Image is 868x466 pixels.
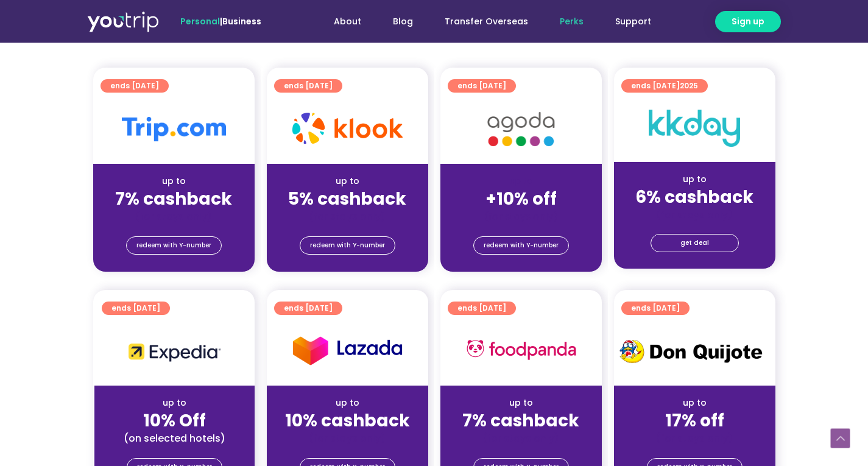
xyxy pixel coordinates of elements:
[180,15,261,27] span: |
[715,11,781,32] a: Sign up
[448,79,516,93] a: ends [DATE]
[222,15,261,27] a: Business
[544,10,599,33] a: Perks
[631,302,680,315] span: ends [DATE]
[651,234,739,252] a: get deal
[635,185,753,209] strong: 6% cashback
[277,432,418,445] div: (for stays only)
[732,15,764,28] span: Sign up
[111,302,160,315] span: ends [DATE]
[450,397,592,409] div: up to
[143,409,206,432] strong: 10% Off
[665,409,724,432] strong: 17% off
[180,15,220,27] span: Personal
[126,236,222,255] a: redeem with Y-number
[457,302,506,315] span: ends [DATE]
[284,302,333,315] span: ends [DATE]
[462,409,579,432] strong: 7% cashback
[284,79,333,93] span: ends [DATE]
[310,237,385,254] span: redeem with Y-number
[457,79,506,93] span: ends [DATE]
[104,397,245,409] div: up to
[274,302,342,315] a: ends [DATE]
[450,210,592,223] div: (for stays only)
[448,302,516,315] a: ends [DATE]
[624,432,766,445] div: (for stays only)
[136,237,211,254] span: redeem with Y-number
[429,10,544,33] a: Transfer Overseas
[300,236,395,255] a: redeem with Y-number
[621,79,708,93] a: ends [DATE]2025
[624,397,766,409] div: up to
[274,79,342,93] a: ends [DATE]
[103,175,245,188] div: up to
[621,302,690,315] a: ends [DATE]
[680,80,698,91] span: 2025
[115,187,232,211] strong: 7% cashback
[102,302,170,315] a: ends [DATE]
[450,432,592,445] div: (for stays only)
[631,79,698,93] span: ends [DATE]
[599,10,667,33] a: Support
[624,173,766,186] div: up to
[485,187,557,211] strong: +10% off
[473,236,569,255] a: redeem with Y-number
[294,10,667,33] nav: Menu
[110,79,159,93] span: ends [DATE]
[680,235,709,252] span: get deal
[484,237,559,254] span: redeem with Y-number
[510,175,532,187] span: up to
[277,397,418,409] div: up to
[285,409,410,432] strong: 10% cashback
[103,210,245,223] div: (for stays only)
[104,432,245,445] div: (on selected hotels)
[101,79,169,93] a: ends [DATE]
[277,175,418,188] div: up to
[288,187,406,211] strong: 5% cashback
[318,10,377,33] a: About
[624,208,766,221] div: (for stays only)
[377,10,429,33] a: Blog
[277,210,418,223] div: (for stays only)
